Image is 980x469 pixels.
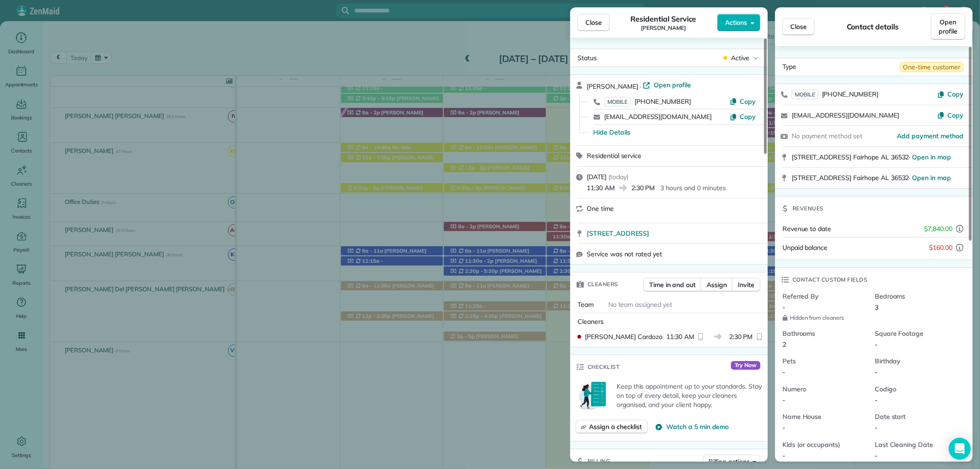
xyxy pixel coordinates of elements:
span: [STREET_ADDRESS] Fairhope AL 36532 · [792,153,951,161]
a: Open in map [912,174,952,182]
span: $160.00 [929,243,952,252]
span: Status [578,54,597,62]
button: Assign [701,278,733,292]
button: Invite [732,278,760,292]
span: No team assigned yet [608,300,672,309]
span: Numero [782,384,867,394]
span: - [782,424,785,432]
span: One time [587,204,614,213]
span: Bedrooms [875,292,960,301]
a: [STREET_ADDRESS] [587,229,762,238]
span: [PERSON_NAME] Cardozo [585,332,663,341]
button: Watch a 5 min demo [655,422,729,431]
button: Close [578,14,610,31]
span: Square Footage [875,329,960,338]
span: [PERSON_NAME] [641,24,686,32]
span: 3 [875,303,878,311]
span: Billing actions [709,457,750,466]
span: Invite [738,280,754,289]
span: Cleaners [588,280,618,289]
span: Open profile [939,17,957,36]
span: [PERSON_NAME] [587,82,638,90]
span: Assign a checklist [589,422,642,431]
button: Hide Details [593,128,630,137]
span: Contact details [847,21,899,32]
span: [PHONE_NUMBER] [822,90,878,98]
span: MOBILE [604,97,631,107]
button: Copy [730,97,756,106]
span: [PHONE_NUMBER] [634,97,691,106]
span: Active [731,53,749,62]
span: 2:30 PM [631,183,655,192]
span: Type [782,62,796,72]
span: MOBILE [792,90,818,99]
a: MOBILE[PHONE_NUMBER] [792,90,878,99]
span: Cleaners [578,317,604,326]
span: Actions [725,18,747,27]
a: [EMAIL_ADDRESS][DOMAIN_NAME] [792,111,899,119]
span: Pets [782,356,867,366]
span: Revenues [793,204,824,213]
span: ( today ) [608,173,629,181]
span: Copy [947,90,963,98]
span: - [782,303,785,311]
span: Contact custom fields [793,275,868,284]
span: Close [790,22,807,31]
a: Open profile [643,80,691,90]
span: - [875,452,878,460]
a: Open in map [912,153,952,161]
span: Time in and out [649,280,696,289]
span: - [875,368,878,376]
span: Residential service [587,152,641,160]
button: Time in and out [643,278,702,292]
a: Add payment method [897,131,963,141]
span: Close [585,18,602,27]
span: 2 [782,340,786,349]
span: 11:30 AM [666,332,694,341]
span: Codigo [875,384,960,394]
span: Referred By [782,292,867,301]
span: Checklist [588,362,620,372]
span: - [782,452,785,460]
span: Watch a 5 min demo [666,422,729,431]
span: Copy [740,97,756,106]
span: - [782,368,785,376]
span: - [875,340,878,349]
span: Birthday [875,356,960,366]
span: · [638,83,643,90]
span: Bathrooms [782,329,867,338]
span: Open profile [654,80,691,90]
div: Open Intercom Messenger [949,438,971,460]
span: Kids (or occupants) [782,440,867,449]
span: $7,840.00 [924,224,952,233]
span: [STREET_ADDRESS] [587,229,649,238]
span: - [782,396,785,404]
span: Hidden from cleaners [782,314,867,322]
button: Copy [937,90,963,99]
button: Assign a checklist [576,420,648,434]
span: - [875,424,878,432]
button: Close [782,18,815,35]
a: [EMAIL_ADDRESS][DOMAIN_NAME] [604,113,712,121]
span: Service was not rated yet [587,249,662,259]
span: Date start [875,412,960,421]
span: Team [578,300,594,309]
a: MOBILE[PHONE_NUMBER] [604,97,691,106]
span: Billing [588,457,611,466]
span: One-time customer [900,62,963,72]
p: Keep this appointment up to your standards. Stay on top of every detail, keep your cleaners organ... [617,382,762,409]
span: Assign [707,280,727,289]
span: No payment method set [792,132,862,140]
span: Last Cleaning Date [875,440,960,449]
span: [STREET_ADDRESS] Fairhope AL 36532 · [792,174,951,182]
span: [DATE] [587,173,606,181]
span: Residential Service [630,13,696,24]
span: 11:30 AM [587,183,615,192]
span: Name House [782,412,867,421]
span: Revenue to date [782,225,831,233]
span: 2:30 PM [729,332,753,341]
span: - [875,396,878,404]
